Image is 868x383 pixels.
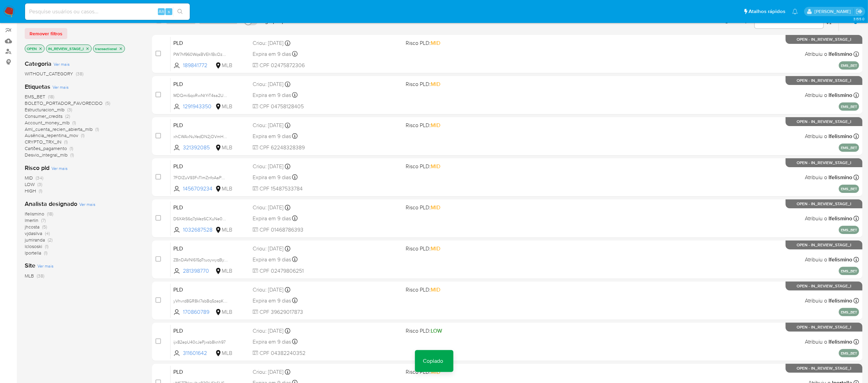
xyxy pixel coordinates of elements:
button: search-icon [173,7,187,16]
p: andreia.almeida@mercadolivre.com [814,8,853,15]
input: Pesquise usuários ou casos... [25,7,190,16]
span: 3.155.0 [853,16,865,22]
a: Notificações [792,9,798,14]
a: Sair [856,8,863,15]
span: Atalhos rápidos [749,8,785,15]
span: Alt [159,8,164,15]
span: s [168,8,170,15]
